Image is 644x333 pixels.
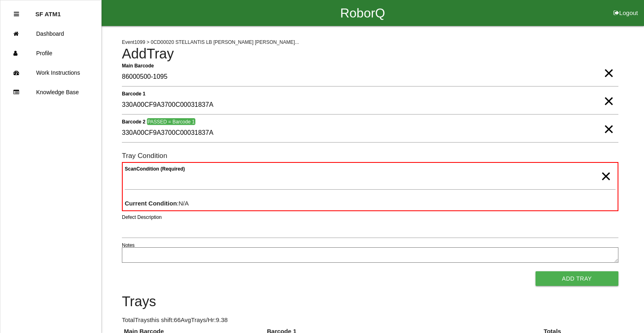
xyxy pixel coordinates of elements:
[122,68,618,86] input: Required
[0,24,101,43] a: Dashboard
[0,82,101,102] a: Knowledge Base
[125,200,177,207] b: Current Condition
[601,160,611,176] span: Clear Input
[125,200,189,207] span: : N/A
[536,271,618,286] button: Add Tray
[122,119,145,124] b: Barcode 2
[122,91,145,96] b: Barcode 1
[122,152,618,160] h6: Tray Condition
[122,46,618,62] h4: Add Tray
[122,63,154,68] b: Main Barcode
[122,39,299,45] span: Event 1099 > 0CD00020 STELLANTIS LB [PERSON_NAME] [PERSON_NAME]...
[122,294,618,309] h4: Trays
[122,242,134,249] label: Notes
[35,4,61,17] p: SF ATM1
[147,118,195,125] span: PASSED = Barcode 1
[603,113,614,129] span: Clear Input
[0,43,101,63] a: Profile
[0,63,101,82] a: Work Instructions
[122,214,162,221] label: Defect Description
[14,4,19,24] div: Close
[122,316,618,325] p: Total Trays this shift: 66 Avg Trays /Hr: 9.38
[603,57,614,73] span: Clear Input
[603,85,614,101] span: Clear Input
[125,166,185,172] b: Scan Condition (Required)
